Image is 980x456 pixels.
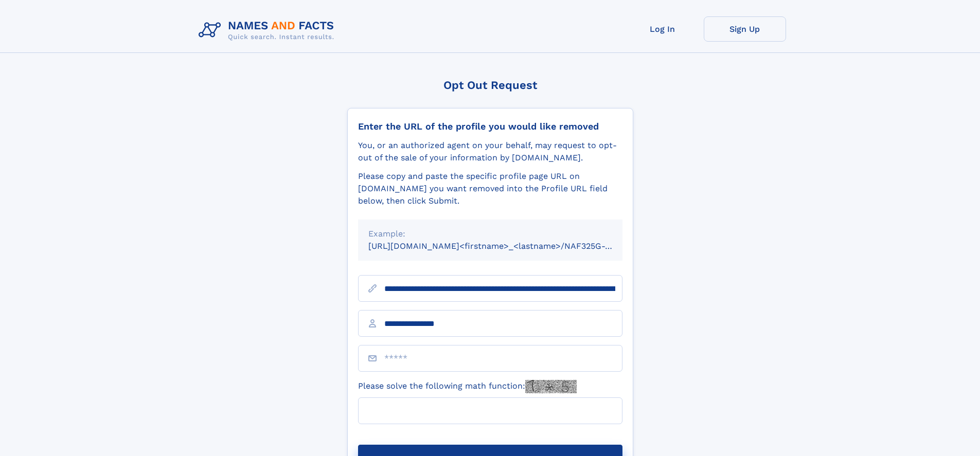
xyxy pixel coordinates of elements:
div: Enter the URL of the profile you would like removed [358,121,622,132]
div: Example: [368,228,612,240]
img: Logo Names and Facts [194,16,343,44]
small: [URL][DOMAIN_NAME]<firstname>_<lastname>/NAF325G-xxxxxxxx [368,241,642,251]
div: Opt Out Request [347,79,633,92]
label: Please solve the following math function: [358,380,577,393]
a: Sign Up [704,16,786,42]
div: You, or an authorized agent on your behalf, may request to opt-out of the sale of your informatio... [358,139,622,164]
div: Please copy and paste the specific profile page URL on [DOMAIN_NAME] you want removed into the Pr... [358,170,622,207]
a: Log In [621,16,704,42]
